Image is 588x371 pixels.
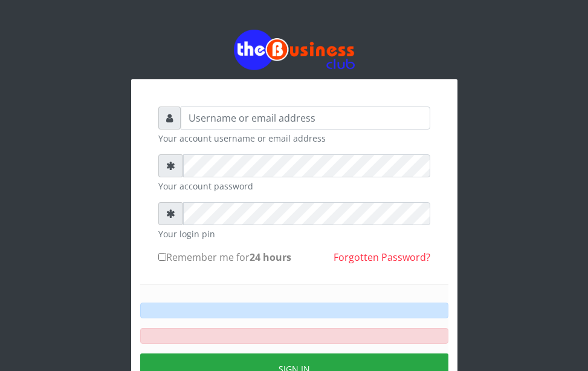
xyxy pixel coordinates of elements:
[158,132,430,145] small: Your account username or email address
[181,107,430,130] input: Username or email address
[158,250,291,264] label: Remember me for
[158,228,430,240] small: Your login pin
[158,253,166,261] input: Remember me for24 hours
[250,251,291,264] b: 24 hours
[334,251,430,264] a: Forgotten Password?
[158,180,430,192] small: Your account password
